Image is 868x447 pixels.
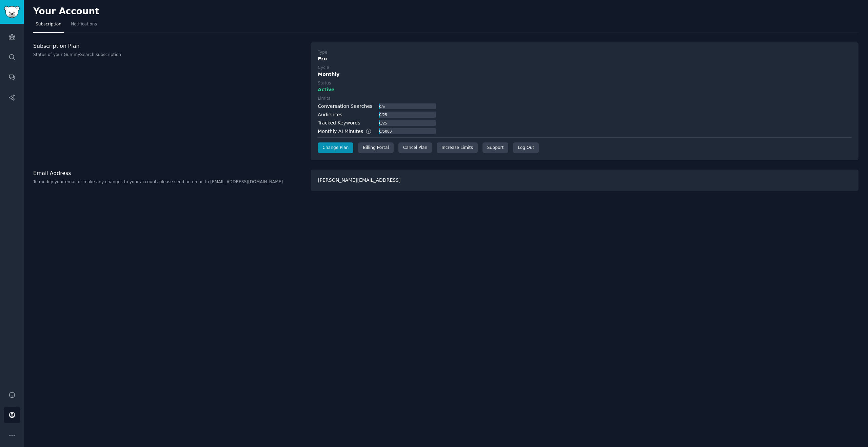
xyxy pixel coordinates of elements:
[318,96,330,102] div: Limits
[4,6,20,18] img: GummySearch logo
[398,142,432,153] div: Cancel Plan
[36,21,61,27] span: Subscription
[513,142,539,153] div: Log Out
[33,179,303,185] p: To modify your email or make any changes to your account, please send an email to [EMAIL_ADDRESS]...
[68,19,99,33] a: Notifications
[33,6,99,17] h2: Your Account
[379,128,392,134] div: 0 / 5000
[33,170,303,177] h3: Email Address
[318,128,378,135] div: Monthly AI Minutes
[379,120,388,126] div: 0 / 25
[311,170,859,191] div: [PERSON_NAME][EMAIL_ADDRESS]
[318,50,327,56] div: Type
[318,142,353,153] a: Change Plan
[437,142,478,153] a: Increase Limits
[33,42,303,50] h3: Subscription Plan
[318,80,331,86] div: Status
[358,142,394,153] div: Billing Portal
[482,142,508,153] a: Support
[318,65,329,71] div: Cycle
[318,71,851,78] div: Monthly
[318,103,372,110] div: Conversation Searches
[379,112,388,118] div: 0 / 25
[33,52,303,58] p: Status of your GummySearch subscription
[71,21,97,27] span: Notifications
[318,119,360,127] div: Tracked Keywords
[318,111,342,118] div: Audiences
[318,86,334,93] span: Active
[33,19,64,33] a: Subscription
[318,55,851,62] div: Pro
[379,103,386,110] div: 0 / ∞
